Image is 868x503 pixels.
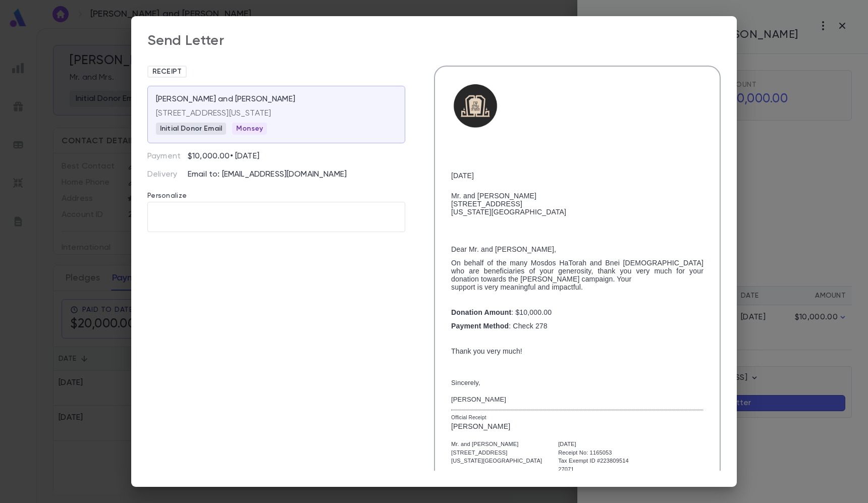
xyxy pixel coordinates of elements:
[451,379,480,386] span: Sincerely,
[451,414,703,421] div: Official Receipt
[558,465,629,474] div: 27071
[558,440,629,449] div: [DATE]
[451,308,511,316] strong: Donation Amount
[147,170,188,180] p: Delivery
[451,308,552,316] span: : $10,000.00
[232,125,267,133] span: Monsey
[147,151,188,161] p: Payment
[451,208,566,216] span: [US_STATE][GEOGRAPHIC_DATA]
[451,421,703,432] div: [PERSON_NAME]
[451,200,522,208] span: [STREET_ADDRESS]
[451,457,542,465] div: [US_STATE][GEOGRAPHIC_DATA]
[156,125,226,133] span: Initial Donor Email
[451,322,548,330] span: : Check 278
[451,440,542,449] div: Mr. and [PERSON_NAME]
[451,83,500,131] img: Untitled design (1).png
[188,170,405,180] p: Email to: [EMAIL_ADDRESS][DOMAIN_NAME]
[147,180,405,202] p: Personalize
[147,32,224,49] div: Send Letter
[451,449,542,457] div: [STREET_ADDRESS]
[451,322,509,330] strong: Payment Method
[156,94,295,104] p: [PERSON_NAME] and [PERSON_NAME]
[148,68,186,76] span: Receipt
[188,151,259,161] p: $10,000.00 • [DATE]
[451,192,536,200] span: Mr. and [PERSON_NAME]
[558,457,629,465] div: Tax Exempt ID #223809514
[558,449,629,457] div: Receipt No: 1165053
[451,347,522,355] span: Thank you very much!
[156,108,397,119] p: [STREET_ADDRESS][US_STATE]
[451,396,506,403] span: [PERSON_NAME]
[451,172,474,180] span: [DATE]
[451,245,556,253] span: Dear Mr. and [PERSON_NAME],
[451,259,703,291] span: On behalf of the many Mosdos HaTorah and Bnei [DEMOGRAPHIC_DATA] who are beneficiaries of your ge...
